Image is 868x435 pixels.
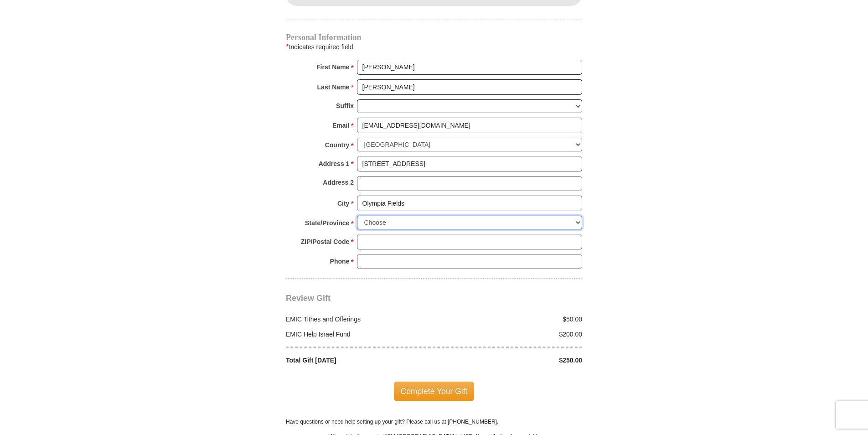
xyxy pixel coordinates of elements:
[337,197,349,210] strong: City
[394,382,475,401] span: Complete Your Gift
[286,41,582,53] div: Indicates required field
[281,315,434,324] div: EMIC Tithes and Offerings
[286,34,582,41] h4: Personal Information
[325,139,350,151] strong: Country
[434,315,587,324] div: $50.00
[323,176,354,189] strong: Address 2
[332,119,349,132] strong: Email
[281,330,434,339] div: EMIC Help Israel Fund
[305,217,349,229] strong: State/Province
[434,356,587,365] div: $250.00
[330,255,350,268] strong: Phone
[286,418,582,426] p: Have questions or need help setting up your gift? Please call us at [PHONE_NUMBER].
[434,330,587,339] div: $200.00
[336,99,354,112] strong: Suffix
[316,61,349,73] strong: First Name
[281,356,434,365] div: Total Gift [DATE]
[319,157,350,170] strong: Address 1
[286,294,331,303] span: Review Gift
[301,235,350,248] strong: ZIP/Postal Code
[317,81,350,93] strong: Last Name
